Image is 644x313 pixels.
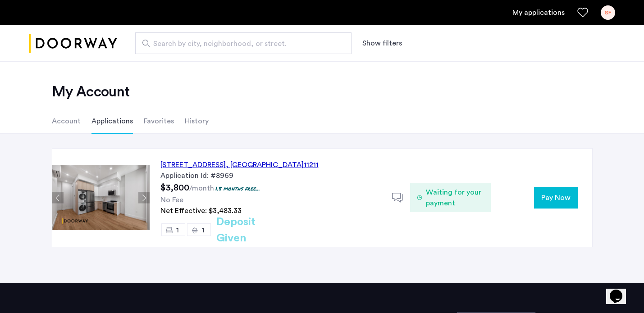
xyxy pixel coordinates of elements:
[160,196,183,204] span: No Fee
[135,32,352,54] input: Apartment Search
[601,5,615,20] div: SF
[144,109,174,134] li: Favorites
[606,277,635,304] iframe: chat widget
[226,161,304,168] span: , [GEOGRAPHIC_DATA]
[160,183,189,192] span: $3,800
[29,27,117,60] img: logo
[189,185,214,192] sub: /month
[160,170,381,181] div: Application Id: #8969
[52,165,150,230] img: Apartment photo
[160,159,319,170] div: [STREET_ADDRESS] 11211
[426,187,484,209] span: Waiting for your payment
[138,192,150,204] button: Next apartment
[52,83,593,101] h2: My Account
[202,227,205,234] span: 1
[577,7,588,18] a: Favorites
[91,109,133,134] li: Applications
[52,109,81,134] li: Account
[29,27,117,60] a: Cazamio logo
[185,109,209,134] li: History
[362,38,402,49] button: Show or hide filters
[176,227,179,234] span: 1
[216,214,288,246] h2: Deposit Given
[534,187,578,209] button: button
[153,38,326,49] span: Search by city, neighborhood, or street.
[215,185,260,192] p: 1.5 months free...
[160,207,242,214] span: Net Effective: $3,483.33
[52,192,64,204] button: Previous apartment
[541,192,571,203] span: Pay Now
[512,7,565,18] a: My application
